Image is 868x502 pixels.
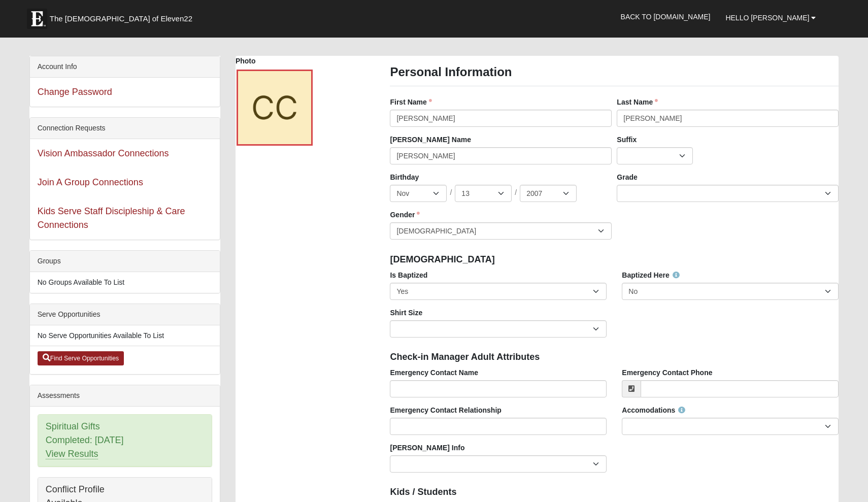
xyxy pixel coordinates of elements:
label: [PERSON_NAME] Info [390,443,464,453]
label: Suffix [617,135,637,145]
span: / [450,187,452,198]
label: Gender [390,210,420,220]
li: No Serve Opportunities Available To List [30,325,220,346]
span: / [515,187,517,198]
h4: [DEMOGRAPHIC_DATA] [390,254,839,265]
a: The [DEMOGRAPHIC_DATA] of Eleven22 [22,4,225,29]
label: Grade [617,172,637,182]
label: Last Name [617,97,658,107]
label: Emergency Contact Name [390,367,478,378]
img: Eleven22 logo [27,9,47,29]
a: Change Password [38,87,112,97]
label: First Name [390,97,431,107]
label: Is Baptized [390,270,427,280]
a: Find Serve Opportunities [38,351,124,365]
div: Connection Requests [30,118,220,139]
h3: Personal Information [390,65,839,80]
label: Photo [236,56,256,66]
div: Account Info [30,56,220,78]
span: Hello [PERSON_NAME] [725,14,809,22]
h4: Kids / Students [390,487,839,498]
div: Assessments [30,385,220,407]
div: Spiritual Gifts Completed: [DATE] [38,415,212,466]
a: View Results [46,449,98,459]
label: Baptized Here [622,270,679,280]
label: Emergency Contact Phone [622,367,712,378]
label: Birthday [390,172,419,182]
a: Back to [DOMAIN_NAME] [613,4,718,29]
label: Shirt Size [390,308,422,318]
h4: Check-in Manager Adult Attributes [390,352,839,363]
label: [PERSON_NAME] Name [390,135,471,145]
div: Serve Opportunities [30,304,220,325]
span: The [DEMOGRAPHIC_DATA] of Eleven22 [50,14,192,24]
a: Join A Group Connections [38,177,143,187]
a: Vision Ambassador Connections [38,148,169,158]
label: Emergency Contact Relationship [390,405,501,415]
li: No Groups Available To List [30,272,220,293]
a: Kids Serve Staff Discipleship & Care Connections [38,206,185,230]
a: Hello [PERSON_NAME] [718,5,823,30]
label: Accomodations [622,405,685,415]
div: Groups [30,251,220,272]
